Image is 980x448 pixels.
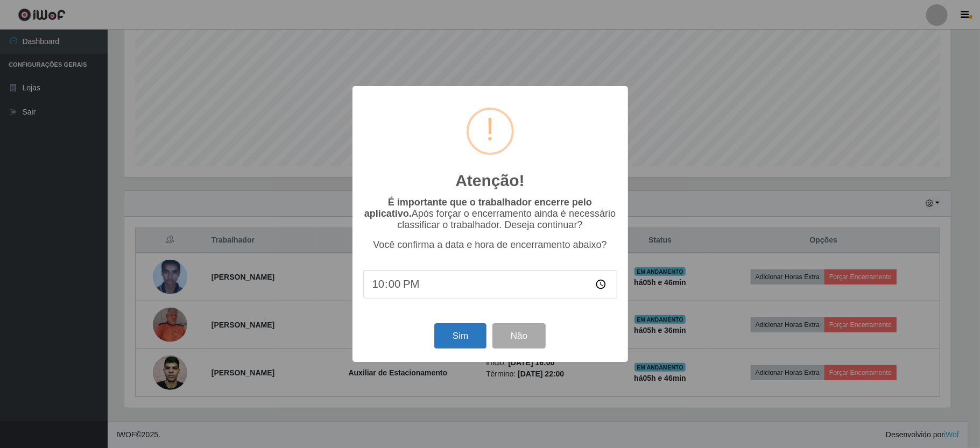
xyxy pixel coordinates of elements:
p: Após forçar o encerramento ainda é necessário classificar o trabalhador. Deseja continuar? [363,197,617,231]
h2: Atenção! [455,171,524,190]
button: Não [492,323,546,349]
b: É importante que o trabalhador encerre pelo aplicativo. [364,197,592,219]
button: Sim [434,323,487,349]
p: Você confirma a data e hora de encerramento abaixo? [363,239,617,251]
